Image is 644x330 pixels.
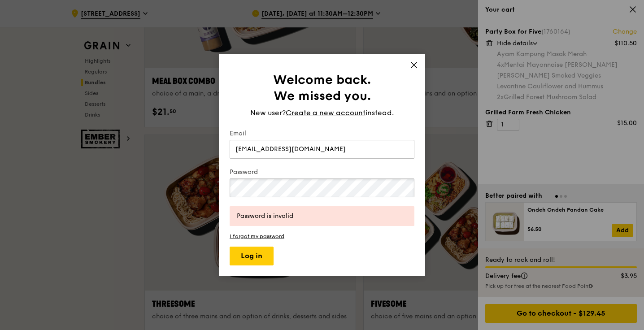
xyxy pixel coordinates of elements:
[366,109,394,117] span: instead.
[230,129,414,138] label: Email
[237,212,407,221] div: Password is invalid
[230,168,414,177] label: Password
[286,108,366,118] span: Create a new account
[230,247,274,265] button: Log in
[250,109,286,117] span: New user?
[230,233,414,239] a: I forgot my password
[230,72,414,104] h1: Welcome back. We missed you.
